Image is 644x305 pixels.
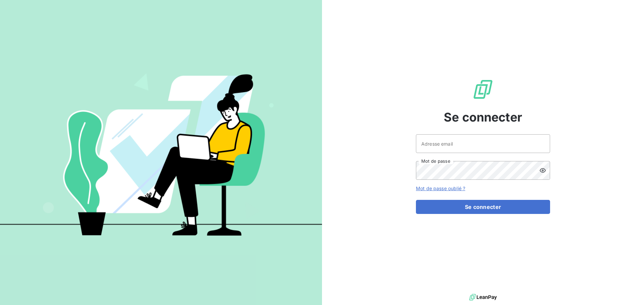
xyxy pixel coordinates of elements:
button: Se connecter [416,200,550,214]
img: Logo LeanPay [472,79,494,100]
img: logo [469,292,497,302]
a: Mot de passe oublié ? [416,185,465,191]
input: placeholder [416,134,550,153]
span: Se connecter [444,108,522,126]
